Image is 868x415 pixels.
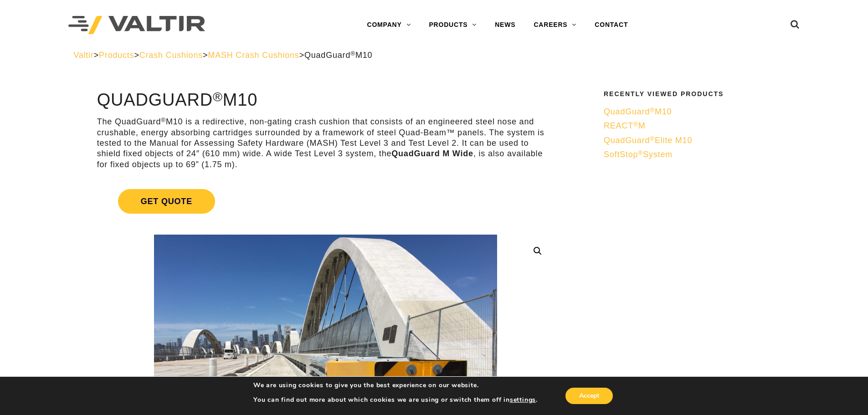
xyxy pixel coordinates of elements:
[633,121,638,128] sup: ®
[604,149,789,160] a: SoftStop®System
[604,121,789,131] a: REACT®M
[391,149,473,158] strong: QuadGuard M Wide
[97,91,554,110] h1: QuadGuard M10
[420,16,486,34] a: PRODUCTS
[358,16,420,34] a: COMPANY
[118,189,215,214] span: Get Quote
[604,91,789,97] h2: Recently Viewed Products
[208,51,299,60] a: MASH Crash Cushions
[524,16,586,34] a: CAREERS
[97,117,554,170] p: The QuadGuard M10 is a redirective, non-gating crash cushion that consists of an engineered steel...
[139,51,203,60] a: Crash Cushions
[73,50,795,61] div: > > > >
[638,149,643,156] sup: ®
[604,121,646,130] span: REACT M
[253,396,538,404] p: You can find out more about which cookies we are using or switch them off in .
[68,16,205,35] img: Valtir
[604,135,789,146] a: QuadGuard®Elite M10
[253,381,538,389] p: We are using cookies to give you the best experience on our website.
[213,89,223,104] sup: ®
[161,117,166,123] sup: ®
[486,16,524,34] a: NEWS
[604,107,672,116] span: QuadGuard M10
[97,178,554,225] a: Get Quote
[604,150,673,159] span: SoftStop System
[350,50,355,57] sup: ®
[73,51,93,60] a: Valtir
[99,51,134,60] a: Products
[586,16,637,34] a: CONTACT
[650,107,655,113] sup: ®
[604,136,692,145] span: QuadGuard Elite M10
[604,107,789,117] a: QuadGuard®M10
[304,51,372,60] span: QuadGuard M10
[510,396,536,404] button: settings
[565,388,613,404] button: Accept
[650,135,655,142] sup: ®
